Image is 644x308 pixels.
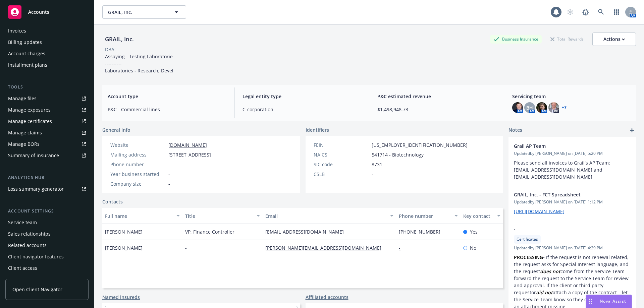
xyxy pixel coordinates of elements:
[12,286,62,293] span: Open Client Navigator
[5,127,89,138] a: Manage claims
[8,127,42,138] div: Manage claims
[562,106,567,110] a: +7
[105,212,172,220] div: Full name
[5,105,89,115] a: Manage exposures
[108,106,226,113] span: P&C - Commercial lines
[514,150,631,157] span: Updated by [PERSON_NAME] on [DATE] 5:20 PM
[8,25,26,36] div: Invoices
[396,208,460,224] button: Phone number
[5,263,89,273] a: Client access
[514,191,613,198] span: GRAIL, Inc. - FCT Spreadsheet
[514,160,611,180] span: Please send all invoices to Grail's AP Team: [EMAIL_ADDRESS][DOMAIN_NAME] and [EMAIL_ADDRESS][DOM...
[185,244,187,251] span: -
[263,208,396,224] button: Email
[105,244,143,251] span: [PERSON_NAME]
[592,33,636,46] button: Actions
[168,161,170,168] span: -
[512,102,523,113] img: photo
[8,263,37,273] div: Client access
[185,228,234,235] span: VP, Finance Controller
[563,5,577,19] a: Start snowing
[5,84,89,90] div: Tools
[105,46,117,53] div: DBA: -
[306,294,348,301] a: Affiliated accounts
[514,226,613,233] span: -
[536,102,547,113] img: photo
[8,217,37,228] div: Service team
[5,150,89,161] a: Summary of insurance
[8,116,52,127] div: Manage certificates
[110,141,166,148] div: Website
[182,208,263,224] button: Title
[314,171,369,178] div: CSLB
[102,5,186,19] button: GRAIL, Inc.
[548,102,559,113] img: photo
[508,137,636,186] div: Grail AP TeamUpdatedby [PERSON_NAME] on [DATE] 5:20 PMPlease send all invoices to Grail's AP Team...
[102,294,140,301] a: Named insureds
[105,228,143,235] span: [PERSON_NAME]
[5,48,89,59] a: Account charges
[8,60,47,70] div: Installment plans
[5,184,89,194] a: Loss summary generator
[372,171,373,178] span: -
[168,180,170,187] span: -
[610,5,623,19] a: Switch app
[185,212,253,220] div: Title
[372,141,468,148] span: [US_EMPLOYER_IDENTIFICATION_NUMBER]
[377,93,496,100] span: P&C estimated revenue
[8,150,59,161] div: Summary of insurance
[306,126,329,133] span: Identifiers
[600,298,626,304] span: Nova Assist
[28,9,49,15] span: Accounts
[5,93,89,104] a: Manage files
[8,139,40,149] div: Manage BORs
[265,245,387,251] a: [PERSON_NAME][EMAIL_ADDRESS][DOMAIN_NAME]
[594,5,608,19] a: Search
[102,126,130,133] span: General info
[579,5,592,19] a: Report a Bug
[5,139,89,149] a: Manage BORs
[5,3,89,21] a: Accounts
[603,33,625,46] div: Actions
[265,229,349,235] a: [EMAIL_ADDRESS][DOMAIN_NAME]
[8,105,51,115] div: Manage exposures
[517,236,538,242] span: Certificates
[5,60,89,70] a: Installment plans
[399,229,446,235] a: [PHONE_NUMBER]
[586,295,594,308] div: Drag to move
[8,184,64,194] div: Loss summary generator
[514,208,565,214] a: [URL][DOMAIN_NAME]
[514,254,543,260] strong: PROCESSING
[102,208,182,224] button: Full name
[628,126,636,134] a: add
[5,116,89,127] a: Manage certificates
[399,212,450,220] div: Phone number
[540,268,560,274] em: does not
[108,9,166,16] span: GRAIL, Inc.
[102,35,137,44] div: GRAIL, Inc.
[314,141,369,148] div: FEIN
[470,244,476,251] span: No
[8,37,42,48] div: Billing updates
[372,151,424,158] span: 541714 - Biotechnology
[110,180,166,187] div: Company size
[8,48,45,59] div: Account charges
[514,142,613,149] span: Grail AP Team
[8,93,37,104] div: Manage files
[514,199,631,205] span: Updated by [PERSON_NAME] on [DATE] 1:12 PM
[512,93,631,100] span: Servicing team
[314,161,369,168] div: SIC code
[586,295,632,308] button: Nova Assist
[5,25,89,36] a: Invoices
[8,251,64,262] div: Client navigator features
[514,245,631,251] span: Updated by [PERSON_NAME] on [DATE] 4:29 PM
[526,104,533,111] span: BH
[5,229,89,239] a: Sales relationships
[243,93,361,100] span: Legal entity type
[243,106,361,113] span: C-corporation
[168,171,170,178] span: -
[5,251,89,262] a: Client navigator features
[105,53,173,74] span: Assaying - Testing Laboratorie ---------- Laboratories - Research, Devel
[490,35,542,43] div: Business Insurance
[108,93,226,100] span: Account type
